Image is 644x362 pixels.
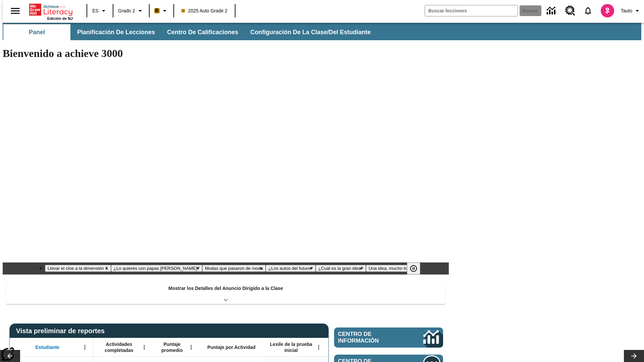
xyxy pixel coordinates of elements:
[155,6,159,15] span: B
[6,281,445,304] div: Mostrar los Detalles del Anuncio Dirigido a la Clase
[316,265,366,272] button: Diapositiva 5 ¿Cuál es la gran idea?
[92,7,99,14] span: ES
[338,331,401,344] span: Centro de información
[618,5,644,17] button: Perfil/Configuración
[89,5,111,17] button: Lenguaje: ES, Selecciona un idioma
[624,350,644,362] button: Carrusel de lecciones, seguir
[207,344,255,350] span: Puntaje por Actividad
[245,24,376,40] button: Configuración de la clase/del estudiante
[601,4,614,17] img: avatar image
[621,7,632,14] span: Tauto
[80,342,90,352] button: Abrir menú
[425,5,518,16] input: Buscar campo
[97,341,141,353] span: Actividades completadas
[543,2,561,20] a: Centro de información
[152,5,171,17] button: Boost El color de la clase es anaranjado claro. Cambiar el color de la clase.
[561,2,579,20] a: Centro de recursos, Se abrirá en una pestaña nueva.
[29,3,73,16] a: Portada
[36,344,60,350] span: Estudiante
[3,24,377,40] div: Subbarra de navegación
[597,2,618,19] button: Escoja un nuevo avatar
[202,265,266,272] button: Diapositiva 3 Modas que pasaron de moda
[407,262,427,275] div: Pausar
[45,265,111,272] button: Diapositiva 1 Llevar el cine a la dimensión X
[579,2,597,19] a: Notificaciones
[162,24,244,40] button: Centro de calificaciones
[407,262,420,275] button: Pausar
[186,342,196,352] button: Abrir menú
[5,1,25,21] button: Abrir el menú lateral
[266,265,316,272] button: Diapositiva 4 ¿Los autos del futuro?
[181,7,228,14] span: 2025 Auto Grade 2
[334,327,443,348] a: Centro de información
[168,285,283,292] p: Mostrar los Detalles del Anuncio Dirigido a la Clase
[115,5,147,17] button: Grado: Grado 2, Elige un grado
[3,47,449,60] h1: Bienvenido a achieve 3000
[3,23,641,40] div: Subbarra de navegación
[29,2,73,20] div: Portada
[72,24,160,40] button: Planificación de lecciones
[314,342,324,352] button: Abrir menú
[111,265,202,272] button: Diapositiva 2 ¿Lo quieres con papas fritas?
[3,24,70,40] button: Panel
[366,265,420,272] button: Diapositiva 6 Una idea, mucho trabajo
[118,7,135,14] span: Grado 2
[16,327,108,335] span: Vista preliminar de reportes
[267,341,316,353] span: Lexile de la prueba inicial
[139,342,149,352] button: Abrir menú
[156,341,188,353] span: Puntaje promedio
[47,16,73,20] span: Edición de NJ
